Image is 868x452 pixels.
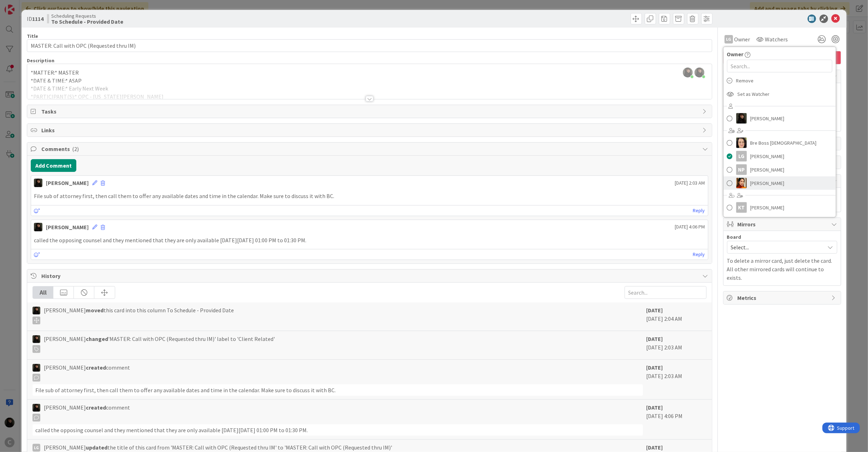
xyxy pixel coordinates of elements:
[683,68,693,77] img: xZDIgFEXJ2bLOewZ7ObDEULuHMaA3y1N.PNG
[41,145,699,153] span: Comments
[34,223,42,231] img: ES
[31,69,708,77] p: *MATTER:* MASTER
[51,13,123,19] span: Scheduling Requests
[646,404,663,411] b: [DATE]
[693,250,705,259] a: Reply
[27,33,38,39] label: Title
[750,113,785,124] span: [PERSON_NAME]
[727,50,744,58] span: Owner
[646,444,663,451] b: [DATE]
[86,404,106,411] b: created
[41,126,699,134] span: Links
[727,60,832,73] input: Search...
[724,136,836,150] a: BLBre Boss [DEMOGRAPHIC_DATA]
[646,335,707,356] div: [DATE] 2:03 AM
[750,178,785,189] span: [PERSON_NAME]
[31,77,708,85] p: *DATE & TIME:* ASAP
[646,403,707,436] div: [DATE] 4:06 PM
[27,15,43,23] span: ID
[724,150,836,163] a: LG[PERSON_NAME]
[44,306,234,324] span: [PERSON_NAME] this card into this column To Schedule - Provided Date
[675,223,705,231] span: [DATE] 4:06 PM
[734,35,750,44] span: Owner
[34,192,705,200] p: File sub of attorney first, then call them to offer any available dates and time in the calendar....
[33,384,643,396] div: File sub of attorney first, then call them to offer any available dates and time in the calendar....
[750,151,785,162] span: [PERSON_NAME]
[724,176,836,190] a: PM[PERSON_NAME]
[86,364,106,371] b: created
[646,364,663,371] b: [DATE]
[51,19,123,24] b: To Schedule - Provided Date
[750,138,817,148] span: Bre Boss [DEMOGRAPHIC_DATA]
[15,1,32,10] span: Support
[724,112,836,125] a: ES[PERSON_NAME]
[736,178,747,189] img: PM
[750,202,785,213] span: [PERSON_NAME]
[646,306,707,327] div: [DATE] 2:04 AM
[27,39,712,52] input: type card name here...
[27,57,54,64] span: Description
[44,363,130,382] span: [PERSON_NAME] comment
[675,179,705,187] span: [DATE] 2:03 AM
[736,75,754,86] span: Remove
[33,364,40,372] img: ES
[646,335,663,342] b: [DATE]
[693,206,705,215] a: Reply
[33,444,40,452] div: LG
[46,179,89,187] div: [PERSON_NAME]
[736,164,747,175] div: NP
[41,272,699,280] span: History
[625,286,707,299] input: Search...
[738,220,828,228] span: Mirrors
[736,138,747,148] img: BL
[33,307,40,314] img: ES
[31,159,76,172] button: Add Comment
[765,35,788,44] span: Watchers
[86,444,107,451] b: updated
[86,335,108,342] b: changed
[738,294,828,302] span: Metrics
[72,145,79,152] span: ( 2 )
[44,335,275,353] span: [PERSON_NAME] 'MASTER: Call with OPC (Requested thru IM)' label to 'Client Related'
[736,113,747,124] img: ES
[750,164,785,175] span: [PERSON_NAME]
[727,256,837,282] p: To delete a mirror card, just delete the card. All other mirrored cards will continue to exists.
[736,151,747,162] div: LG
[724,163,836,176] a: NP[PERSON_NAME]
[46,223,89,231] div: [PERSON_NAME]
[44,403,130,422] span: [PERSON_NAME] comment
[736,202,747,213] div: KT
[646,363,707,396] div: [DATE] 2:03 AM
[34,236,705,244] p: called the opposing counsel and they mentioned that they are only available [DATE][DATE] 01:00 PM...
[727,234,742,239] span: Board
[646,307,663,314] b: [DATE]
[724,201,836,214] a: KT[PERSON_NAME]
[33,286,53,299] div: All
[731,242,821,252] span: Select...
[86,307,104,314] b: moved
[34,179,42,187] img: ES
[725,35,733,44] div: LG
[33,424,643,436] div: called the opposing counsel and they mentioned that they are only available [DATE][DATE] 01:00 PM...
[33,404,40,412] img: ES
[738,89,770,99] span: Set as Watcher
[33,335,40,343] img: ES
[41,107,699,116] span: Tasks
[695,68,704,77] img: xZDIgFEXJ2bLOewZ7ObDEULuHMaA3y1N.PNG
[32,15,43,22] b: 1114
